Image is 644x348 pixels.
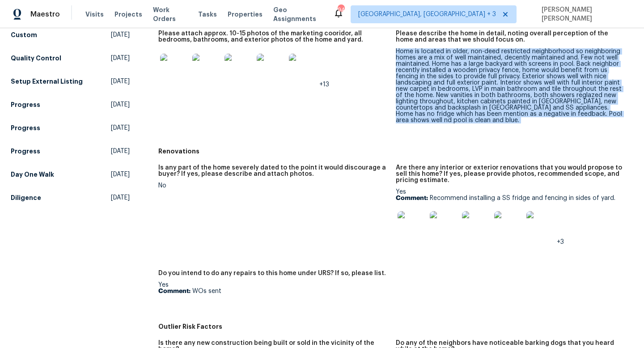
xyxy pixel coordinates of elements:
div: No [158,182,389,189]
span: [DATE] [111,77,130,86]
p: Recommend installing a SS fridge and fencing in sides of yard. [396,195,626,201]
span: [DATE] [111,170,130,179]
span: Maestro [30,10,60,19]
span: [DATE] [111,123,130,132]
h5: Quality Control [11,54,61,63]
b: Comment: [396,195,428,201]
h5: Are there any interior or exterior renovations that you would propose to sell this home? If yes, ... [396,165,626,183]
span: +13 [319,81,329,88]
span: [DATE] [111,147,130,156]
p: WOs sent [158,288,389,294]
div: Home is located in older, non-deed restricted neighborhood so neighboring homes are a mix of well... [396,48,626,123]
a: Progress[DATE] [11,97,130,113]
span: [DATE] [111,100,130,109]
span: Projects [114,10,142,19]
h5: Progress [11,147,40,156]
span: [PERSON_NAME] [PERSON_NAME] [538,5,631,23]
h5: Renovations [158,147,633,156]
span: Visits [85,10,104,19]
a: Diligence[DATE] [11,190,130,206]
span: Geo Assignments [273,5,322,23]
h5: Please attach approx. 10-15 photos of the marketing cooridor, all bedrooms, bathrooms, and exteri... [158,30,389,43]
span: [GEOGRAPHIC_DATA], [GEOGRAPHIC_DATA] + 3 [358,10,496,19]
b: Comment: [158,288,191,294]
a: Progress[DATE] [11,120,130,136]
a: Day One Walk[DATE] [11,166,130,182]
div: 94 [338,5,344,14]
h5: Is any part of the home severely dated to the point it would discourage a buyer? If yes, please d... [158,165,389,177]
h5: Progress [11,100,40,109]
div: Yes [396,189,626,245]
h5: Setup External Listing [11,77,83,86]
h5: Please describe the home in detail, noting overall perception of the home and areas that we shoul... [396,30,626,43]
div: Yes [158,282,389,294]
a: Setup External Listing[DATE] [11,73,130,89]
h5: Diligence [11,193,41,202]
h5: Custom [11,30,37,39]
a: Quality Control[DATE] [11,50,130,66]
h5: Progress [11,123,40,132]
span: [DATE] [111,30,130,39]
span: Properties [228,10,263,19]
h5: Outlier Risk Factors [158,322,633,331]
a: Progress[DATE] [11,143,130,159]
span: [DATE] [111,54,130,63]
span: Work Orders [153,5,187,23]
h5: Day One Walk [11,170,54,179]
a: Custom[DATE] [11,27,130,43]
span: [DATE] [111,193,130,202]
span: Tasks [198,11,217,17]
span: +3 [557,239,564,245]
h5: Do you intend to do any repairs to this home under URS? If so, please list. [158,270,386,276]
